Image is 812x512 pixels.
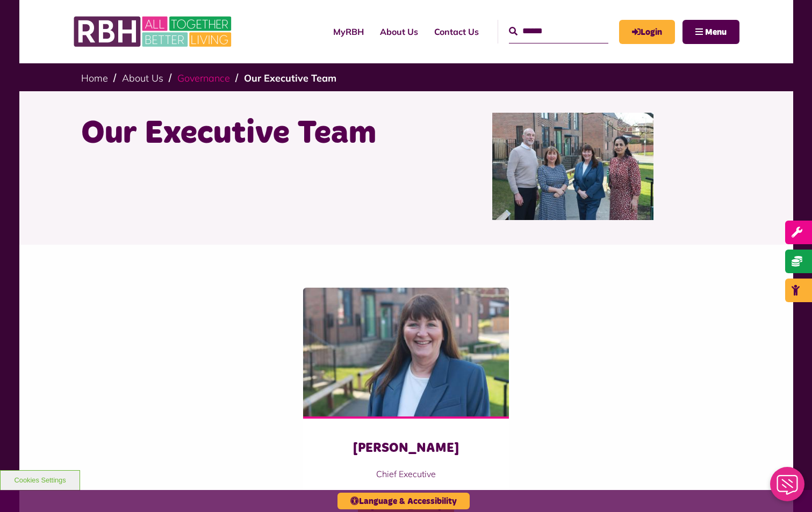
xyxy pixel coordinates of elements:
[244,72,336,84] a: Our Executive Team
[619,20,675,44] a: MyRBH
[426,17,487,46] a: Contact Us
[325,17,372,46] a: MyRBH
[764,464,812,512] iframe: Netcall Web Assistant for live chat
[122,72,163,84] a: About Us
[81,72,108,84] a: Home
[73,11,234,53] img: RBH
[337,493,470,509] button: Language & Accessibility
[492,113,653,220] img: RBH Executive Team
[177,72,230,84] a: Governance
[303,288,509,416] img: Amanda Newton
[372,17,426,46] a: About Us
[81,113,398,155] h1: Our Executive Team
[509,20,608,43] input: Search
[325,440,487,457] h3: [PERSON_NAME]
[325,467,487,480] p: Chief Executive
[682,20,739,44] button: Navigation
[705,28,727,36] span: Menu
